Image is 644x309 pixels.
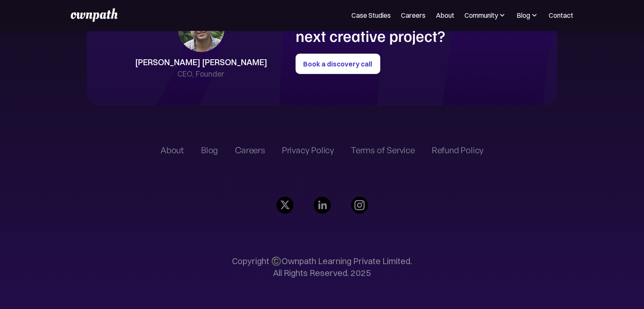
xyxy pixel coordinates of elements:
div: [PERSON_NAME] [PERSON_NAME] [135,56,267,68]
a: Careers [235,145,265,155]
a: Terms of Service [351,145,415,155]
a: Case Studies [351,10,391,20]
h1: Need a hand with your next creative project? [296,11,477,44]
a: About [436,10,454,20]
a: Blog [201,145,218,155]
div: Blog [517,10,539,20]
div: Community [464,10,506,20]
div: Community [464,10,498,20]
p: Copyright ©️Ownpath Learning Private Limited. All Rights Reserved. 2025 [232,255,412,279]
div: CEO, Founder [177,68,224,80]
a: Careers [401,10,426,20]
a: Contact [549,10,573,20]
a: About [160,145,184,155]
a: Privacy Policy [282,145,334,155]
a: Book a discovery call [296,54,380,74]
div: Blog [517,10,530,20]
a: Refund Policy [432,145,484,155]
